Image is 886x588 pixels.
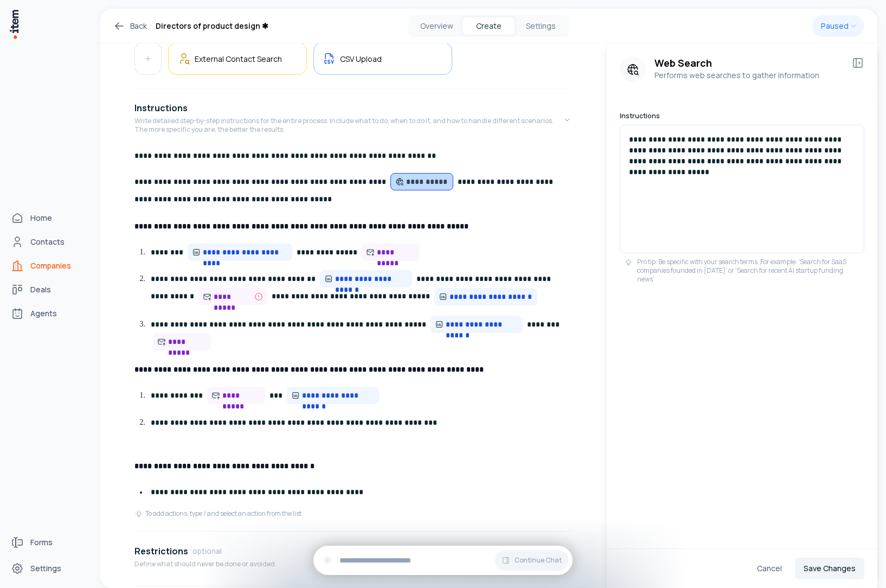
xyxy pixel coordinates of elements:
[30,537,53,548] span: Forms
[7,207,89,229] a: Home
[195,54,282,64] h5: External Contact Search
[515,556,562,565] span: Continue Chat
[410,17,463,35] button: Overview
[134,42,572,84] div: Triggers
[9,9,20,40] img: Item Brain Logo
[515,17,567,35] button: Settings
[134,101,188,114] h4: Instructions
[30,284,51,295] span: Deals
[637,258,860,284] p: Pro tip: Be specific with your search terms. For example: 'Search for SaaS companies founded in [...
[134,560,277,568] p: Define what should never be done or avoided.
[30,260,71,271] span: Companies
[7,532,89,553] a: Forms
[30,237,65,247] span: Contacts
[134,117,563,134] p: Write detailed step-by-step instructions for the entire process. Include what to do, when to do i...
[7,558,89,579] a: Settings
[495,550,568,571] button: Continue Chat
[134,93,572,147] button: InstructionsWrite detailed step-by-step instructions for the entire process. Include what to do, ...
[113,20,147,33] a: Back
[7,279,89,301] a: deals
[134,545,188,558] h4: Restrictions
[313,546,573,575] div: Continue Chat
[30,563,61,574] span: Settings
[463,17,515,35] button: Create
[134,536,572,581] button: RestrictionsoptionalDefine what should never be done or avoided.
[192,546,222,557] span: optional
[156,20,268,33] h1: Directors of product design ✱
[7,255,89,277] a: Companies
[654,56,843,69] h3: Web Search
[620,111,864,120] h6: Instructions
[7,231,89,253] a: Contacts
[748,558,791,579] button: Cancel
[7,303,89,324] a: Agents
[30,213,52,223] span: Home
[654,69,843,81] p: Performs web searches to gather information
[134,147,572,527] div: InstructionsWrite detailed step-by-step instructions for the entire process. Include what to do, ...
[340,54,382,64] h5: CSV Upload
[30,308,57,319] span: Agents
[134,509,303,518] div: To add actions, type / and select an action from the list.
[795,558,864,579] button: Save Changes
